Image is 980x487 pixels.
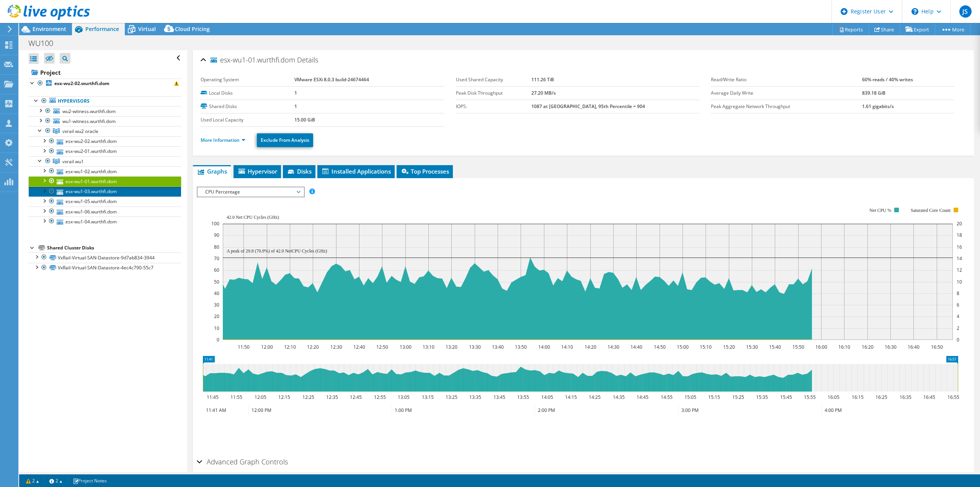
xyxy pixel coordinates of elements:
text: 14:25 [589,394,601,400]
text: 90 [214,232,219,238]
text: 70 [214,255,219,262]
a: Project Notes [67,476,112,485]
span: Installed Applications [321,167,391,175]
a: More [935,23,970,35]
span: Virtual [138,25,156,33]
text: 13:35 [469,394,481,400]
text: 30 [214,302,219,308]
label: Used Shared Capacity [456,76,531,84]
a: Share [869,23,900,35]
text: 13:20 [446,344,457,350]
text: 12:25 [302,394,314,400]
label: Average Daily Write [711,89,862,97]
text: 15:20 [723,344,735,350]
text: 14:30 [608,344,619,350]
text: 15:50 [792,344,804,350]
span: wu1-witness.wurthfi.dom [62,118,116,125]
a: esx-wu2-02.wurthfi.dom [29,136,181,146]
label: Used Local Capacity [201,116,294,124]
text: 12:40 [353,344,365,350]
b: 15.00 GiB [294,116,315,123]
text: 14:35 [613,394,625,400]
text: 15:25 [732,394,744,400]
text: 18 [957,232,962,238]
text: 14:45 [637,394,648,400]
label: Operating System [201,76,294,84]
text: 16:45 [923,394,935,400]
a: Export [900,23,935,35]
text: 16:10 [838,344,850,350]
text: 11:45 [207,394,219,400]
a: esx-wu2-01.wurthfi.dom [29,146,181,156]
a: Reports [832,23,869,35]
b: 111.26 TiB [531,76,554,83]
text: 60 [214,267,219,273]
text: 40 [214,290,219,297]
label: IOPS: [456,103,531,110]
a: More Information [201,137,245,143]
label: Peak Aggregate Network Throughput [711,103,862,110]
a: Project [29,66,181,79]
span: Disks [287,167,312,175]
text: A peak of 29.8 (70.9%) of 42.0 NetCPU Cycles (GHz) [227,248,327,254]
a: esx-wu1-01.wurthfi.dom [29,176,181,186]
text: 12:10 [284,344,296,350]
text: 16:25 [875,394,887,400]
span: Graphs [197,167,227,175]
svg: \n [911,8,918,15]
text: 12:05 [255,394,266,400]
a: esx-wu1-05.wurthfi.dom [29,197,181,207]
text: 15:15 [708,394,720,400]
text: 15:05 [684,394,696,400]
text: 0 [217,336,219,343]
b: 1087 at [GEOGRAPHIC_DATA], 95th Percentile = 904 [531,103,645,110]
text: 14 [957,255,962,262]
text: 13:40 [492,344,504,350]
text: 13:30 [469,344,481,350]
span: Top Processes [400,167,449,175]
span: vxrail wu2 oracle [62,128,98,134]
text: 12 [957,267,962,273]
a: VxRail-Virtual-SAN-Datastore-9d7ab834-3944 [29,253,181,262]
text: 100 [211,220,219,227]
text: 13:45 [493,394,505,400]
text: 14:05 [541,394,553,400]
text: 12:50 [376,344,388,350]
span: JS [959,5,972,18]
text: 14:55 [661,394,673,400]
a: vxrail wu1 [29,156,181,166]
text: Saturated Core Count [911,208,951,213]
text: 12:15 [278,394,290,400]
text: 15:45 [780,394,792,400]
label: Shared Disks [201,103,294,110]
text: 12:55 [374,394,386,400]
div: Shared Cluster Disks [47,243,181,253]
span: CPU Percentage [201,187,300,197]
text: 16:35 [900,394,911,400]
text: 12:30 [330,344,342,350]
b: 27.20 MB/s [531,90,556,96]
text: 16 [957,244,962,250]
label: Read/Write Ratio [711,76,862,84]
text: 14:50 [654,344,666,350]
a: 2 [44,476,68,485]
a: esx-wu1-06.wurthfi.dom [29,207,181,216]
span: Hypervisor [237,167,277,175]
text: 13:55 [517,394,529,400]
span: esx-wu1-01.wurthfi.dom [211,56,295,64]
text: 13:25 [446,394,457,400]
b: 839.18 GiB [862,90,885,96]
b: esx-wu2-02.wurthfi.dom [54,80,109,87]
a: esx-wu1-04.wurthfi.dom [29,216,181,226]
text: 13:05 [398,394,410,400]
text: 13:50 [515,344,527,350]
a: vxrail wu2 oracle [29,126,181,136]
a: wu2-witness.wurthfi.dom [29,106,181,116]
h1: WU100 [25,39,65,48]
b: VMware ESXi 8.0.3 build-24674464 [294,76,369,83]
text: 13:15 [422,394,434,400]
a: esx-wu1-02.wurthfi.dom [29,166,181,176]
text: 0 [957,336,959,343]
text: 12:20 [307,344,319,350]
text: Net CPU % [870,208,892,213]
